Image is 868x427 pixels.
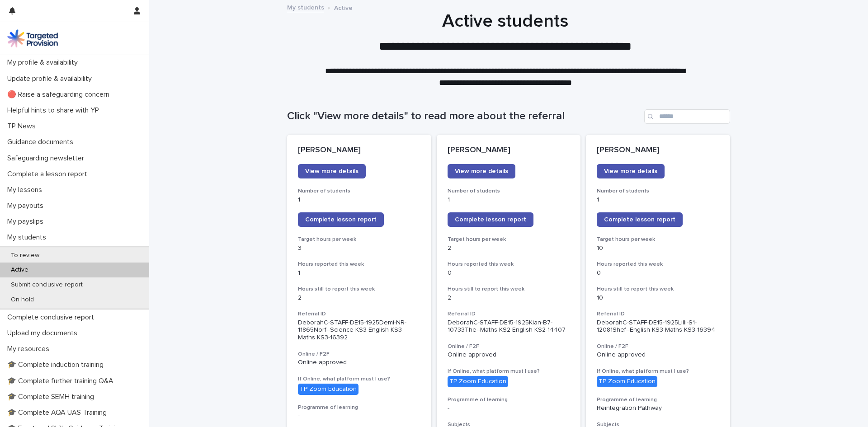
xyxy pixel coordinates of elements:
h3: Hours still to report this week [448,286,570,293]
p: DeborahC-STAFF-DE15-1925Kian-B7-10733The--Maths KS2 English KS2-14407 [448,319,570,334]
p: [PERSON_NAME] [448,145,570,155]
p: To review [4,252,47,259]
p: My lessons [4,186,49,194]
p: Online approved [597,351,719,359]
h3: Number of students [298,188,420,195]
p: Update profile & availability [4,75,99,83]
p: 2 [448,244,570,252]
p: 🔴 Raise a safeguarding concern [4,90,117,99]
p: 🎓 Complete AQA UAS Training [4,408,114,417]
p: [PERSON_NAME] [298,145,420,155]
p: Upload my documents [4,329,85,338]
p: Complete a lesson report [4,170,94,178]
p: Guidance documents [4,138,80,146]
h3: Target hours per week [298,236,420,243]
div: TP Zoom Education [298,384,359,395]
p: Online approved [298,359,420,366]
p: My payouts [4,202,51,210]
p: - [298,412,420,420]
a: View more details [448,164,515,178]
span: View more details [305,168,359,174]
h3: If Online, what platform must I use? [448,368,570,375]
p: - [448,404,570,412]
h3: Online / F2F [448,343,570,350]
h3: Online / F2F [298,351,420,358]
p: My resources [4,345,57,353]
p: Submit conclusive report [4,281,90,289]
p: 1 [448,196,570,204]
p: Reintegration Pathway [597,404,719,412]
p: 0 [597,269,719,277]
h3: If Online, what platform must I use? [298,375,420,383]
span: Complete lesson report [305,216,377,223]
h3: Number of students [448,188,570,195]
p: My payslips [4,217,51,226]
p: Active [334,2,353,12]
p: Helpful hints to share with YP [4,106,106,115]
p: On hold [4,296,41,304]
p: Online approved [448,351,570,359]
a: View more details [298,164,366,178]
h3: Programme of learning [448,396,570,404]
h3: Target hours per week [448,236,570,243]
h3: Referral ID [597,310,719,318]
p: 1 [597,196,719,204]
h3: Referral ID [298,310,420,318]
h3: Referral ID [448,310,570,318]
p: 10 [597,244,719,252]
p: My students [4,233,53,242]
p: DeborahC-STAFF-DE15-1925Lilli-S1-12081Shef--English KS3 Maths KS3-16394 [597,319,719,334]
h3: Hours still to report this week [597,286,719,293]
h3: Programme of learning [298,404,420,411]
h3: Online / F2F [597,343,719,350]
h3: Hours reported this week [597,261,719,268]
p: DeborahC-STAFF-DE15-1925Demi-NR-11865Norf--Science KS3 English KS3 Maths KS3-16392 [298,319,420,342]
h1: Active students [284,10,727,32]
p: My profile & availability [4,58,85,67]
h3: Programme of learning [597,396,719,404]
input: Search [644,109,730,124]
span: View more details [604,168,657,174]
span: Complete lesson report [604,216,675,223]
a: Complete lesson report [597,212,683,227]
a: Complete lesson report [448,212,533,227]
h3: Number of students [597,188,719,195]
p: Safeguarding newsletter [4,154,91,163]
p: 🎓 Complete SEMH training [4,393,101,401]
h1: Click "View more details" to read more about the referral [287,110,641,123]
p: TP News [4,122,43,131]
p: Complete conclusive report [4,313,101,322]
p: 3 [298,244,420,252]
a: View more details [597,164,665,178]
p: 10 [597,294,719,302]
h3: Hours still to report this week [298,286,420,293]
h3: Target hours per week [597,236,719,243]
div: TP Zoom Education [597,376,657,387]
p: 1 [298,196,420,204]
img: M5nRWzHhSzIhMunXDL62 [7,29,58,47]
p: Active [4,266,36,274]
a: My students [287,2,324,12]
div: TP Zoom Education [448,376,508,387]
span: Complete lesson report [455,216,526,223]
p: 2 [448,294,570,302]
p: 🎓 Complete induction training [4,361,111,369]
p: 2 [298,294,420,302]
h3: Hours reported this week [448,261,570,268]
p: 🎓 Complete further training Q&A [4,377,121,385]
p: 1 [298,269,420,277]
p: [PERSON_NAME] [597,145,719,155]
h3: If Online, what platform must I use? [597,368,719,375]
p: 0 [448,269,570,277]
a: Complete lesson report [298,212,384,227]
h3: Hours reported this week [298,261,420,268]
span: View more details [455,168,508,174]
